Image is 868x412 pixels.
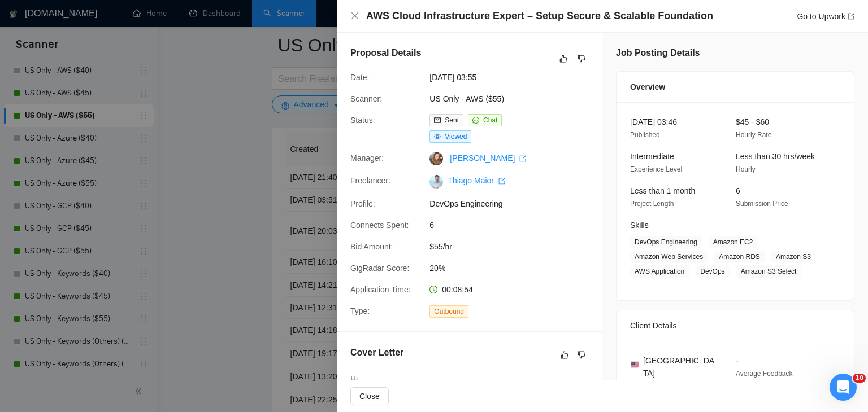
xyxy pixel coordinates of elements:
span: 6 [736,186,740,195]
h5: Cover Letter [350,346,403,360]
span: Less than 1 month [630,186,695,195]
span: Intermediate [630,152,674,161]
span: $55/hr [429,240,599,253]
span: [GEOGRAPHIC_DATA] [643,354,718,379]
span: [DATE] 03:55 [429,71,599,84]
span: 00:08:54 [442,285,473,294]
span: Type: [350,306,370,315]
span: eye [434,133,441,140]
span: Amazon Web Services [630,251,708,263]
span: Skills [630,221,649,230]
span: 20% [429,262,599,274]
button: like [557,52,570,65]
span: Less than 30 hrs/week [736,152,815,161]
h5: Job Posting Details [616,46,700,60]
span: mail [434,117,441,124]
span: Published [630,131,660,139]
span: Connects Spent: [350,221,409,230]
span: Outbound [429,305,468,318]
button: Close [350,387,389,405]
h4: AWS Cloud Infrastructure Expert – Setup Secure & Scalable Foundation [366,9,713,23]
span: dislike [578,350,585,360]
iframe: Intercom live chat [830,374,857,401]
button: dislike [575,348,588,362]
span: Hourly Rate [736,131,771,139]
span: GigRadar Score: [350,264,409,273]
span: 10 [853,374,866,383]
button: Close [350,11,359,21]
span: export [498,178,505,185]
span: export [848,13,854,20]
span: close [350,11,359,20]
a: [PERSON_NAME] export [450,154,526,163]
span: Profile: [350,199,375,208]
span: message [472,117,479,124]
span: Status: [350,116,375,125]
span: $45 - $60 [736,117,769,126]
span: Amazon RDS [714,251,765,263]
span: Chat [483,116,497,124]
span: Project Length [630,200,674,208]
span: Amazon S3 [771,251,815,263]
button: dislike [575,52,588,65]
span: DevOps Engineering [630,236,702,248]
span: Hourly [736,165,756,173]
span: Scanner: [350,94,382,103]
span: Close [359,390,380,402]
span: Amazon S3 Select [736,265,801,278]
span: like [559,54,567,63]
a: Thiago Maior export [448,176,505,185]
span: Average Feedback [736,370,793,378]
a: Go to Upworkexport [797,12,854,21]
img: c1nIYiYEnWxP2TfA_dGaGsU0yq_D39oq7r38QHb4DlzjuvjqWQxPJgmVLd1BESEi1_ [429,175,443,189]
span: Viewed [445,133,467,141]
span: DevOps Engineering [429,198,599,210]
span: export [519,155,526,162]
span: like [561,350,568,360]
span: - [736,356,739,365]
span: Date: [350,73,369,82]
span: Experience Level [630,165,682,173]
span: Overview [630,81,665,93]
span: Manager: [350,154,384,163]
button: like [558,348,571,362]
span: clock-circle [429,286,437,293]
span: [DATE] 03:46 [630,117,677,126]
span: Amazon EC2 [709,236,758,248]
h5: Proposal Details [350,46,421,60]
span: DevOps [696,265,729,278]
div: Client Details [630,310,840,341]
span: Application Time: [350,285,411,294]
span: Submission Price [736,200,788,208]
span: dislike [578,54,585,63]
span: Freelancer: [350,176,390,185]
span: AWS Application [630,265,689,278]
span: Bid Amount: [350,242,393,251]
span: Sent [445,116,459,124]
img: 🇺🇸 [631,361,639,369]
span: 6 [429,219,599,231]
span: US Only - AWS ($55) [429,93,599,105]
